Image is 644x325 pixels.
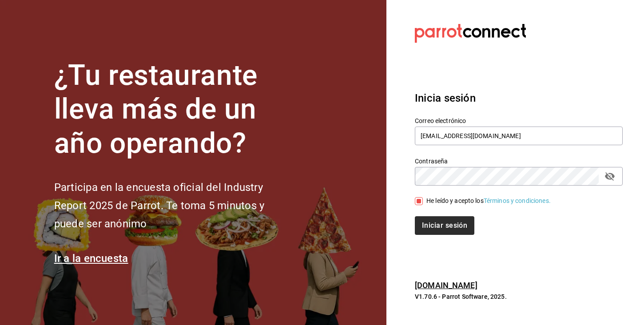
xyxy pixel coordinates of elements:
button: passwordField [602,169,617,184]
input: Ingresa tu correo electrónico [415,127,623,145]
a: [DOMAIN_NAME] [415,281,477,290]
h1: ¿Tu restaurante lleva más de un año operando? [54,59,294,161]
div: He leído y acepto los [426,196,551,206]
h2: Participa en la encuesta oficial del Industry Report 2025 de Parrot. Te toma 5 minutos y puede se... [54,178,294,233]
label: Correo electrónico [415,117,623,123]
h3: Inicia sesión [415,90,623,106]
button: Iniciar sesión [415,216,474,235]
a: Términos y condiciones. [484,197,551,204]
a: Ir a la encuesta [54,252,128,265]
label: Contraseña [415,158,623,164]
p: V1.70.6 - Parrot Software, 2025. [415,292,623,301]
